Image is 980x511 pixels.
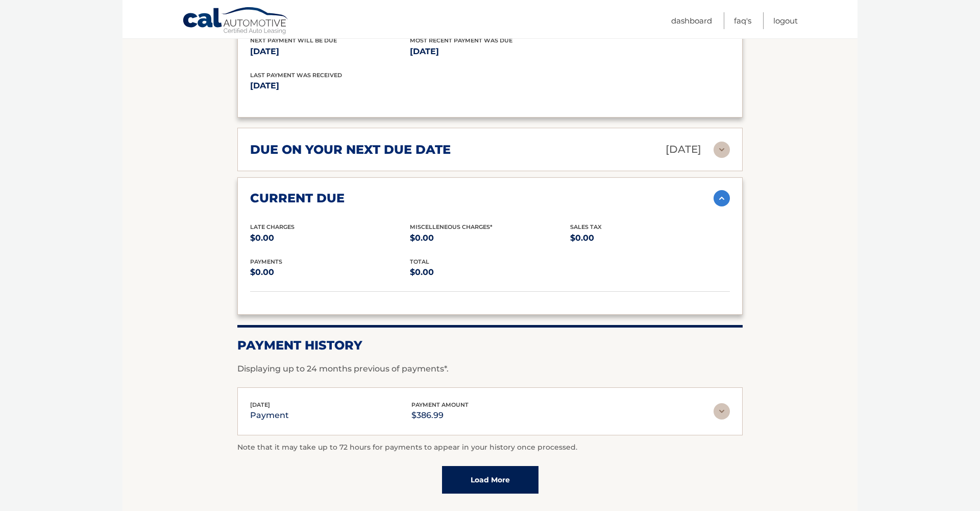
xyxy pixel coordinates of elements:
span: Late Charges [250,223,295,230]
span: Miscelleneous Charges* [410,223,493,230]
img: accordion-active.svg [714,190,730,206]
img: accordion-rest.svg [714,142,730,158]
p: payment [250,408,289,423]
span: payments [250,258,282,265]
p: $386.99 [411,408,469,423]
a: Dashboard [671,12,712,29]
span: [DATE] [250,401,270,408]
p: [DATE] [250,79,490,93]
h2: current due [250,191,345,206]
p: [DATE] [410,44,570,59]
span: Sales Tax [570,223,602,230]
p: $0.00 [250,265,410,280]
p: $0.00 [570,231,730,245]
p: [DATE] [666,141,701,158]
span: Most Recent Payment Was Due [410,37,512,44]
a: Logout [773,12,798,29]
h2: Payment History [237,338,743,353]
span: Next Payment will be due [250,37,337,44]
p: $0.00 [250,231,410,245]
h2: due on your next due date [250,142,451,157]
p: Displaying up to 24 months previous of payments*. [237,363,743,375]
span: payment amount [411,401,469,408]
p: $0.00 [410,231,570,245]
p: Note that it may take up to 72 hours for payments to appear in your history once processed. [237,442,743,454]
img: accordion-rest.svg [714,403,730,420]
a: Load More [442,466,538,494]
p: [DATE] [250,44,410,59]
p: $0.00 [410,265,570,280]
span: Last Payment was received [250,72,342,79]
a: FAQ's [734,12,751,29]
a: Cal Automotive [182,7,289,36]
span: total [410,258,429,265]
